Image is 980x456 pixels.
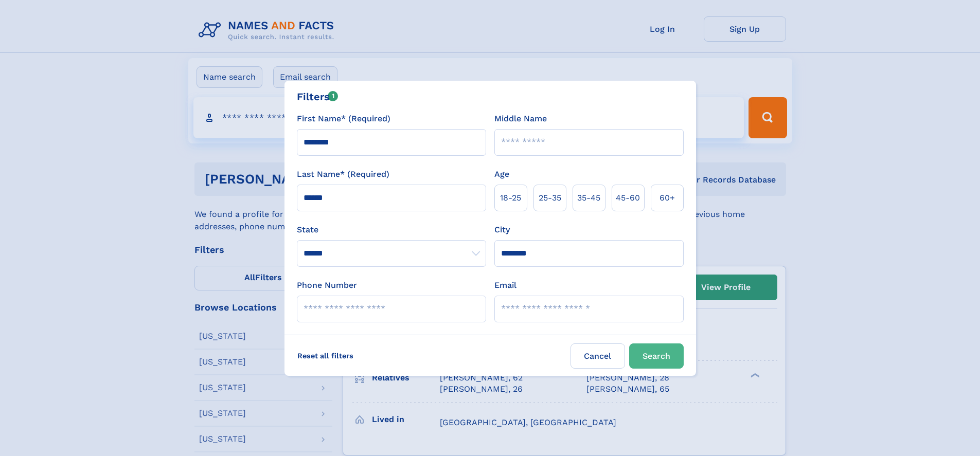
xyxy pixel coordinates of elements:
[494,224,510,236] label: City
[539,192,561,204] span: 25‑35
[660,192,675,204] span: 60+
[297,168,389,180] label: Last Name* (Required)
[577,192,600,204] span: 35‑45
[297,279,357,291] label: Phone Number
[571,343,625,369] label: Cancel
[297,89,338,104] div: Filters
[494,113,547,125] label: Middle Name
[494,168,509,180] label: Age
[291,343,360,368] label: Reset all filters
[616,192,640,204] span: 45‑60
[500,192,521,204] span: 18‑25
[494,279,516,291] label: Email
[629,343,684,369] button: Search
[297,113,390,125] label: First Name* (Required)
[297,224,486,236] label: State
